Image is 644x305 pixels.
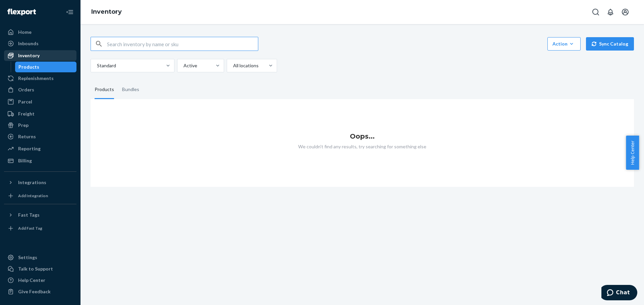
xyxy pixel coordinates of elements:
[232,62,233,69] input: All locations
[619,5,632,19] button: Open account menu
[4,27,76,37] a: Home
[18,52,40,59] div: Inventory
[91,8,122,15] a: Inventory
[4,155,76,166] a: Billing
[95,80,114,99] div: Products
[18,179,46,186] div: Integrations
[552,41,576,47] div: Action
[18,98,32,105] div: Parcel
[18,29,32,35] div: Home
[63,5,76,19] button: Close Navigation
[18,145,41,152] div: Reporting
[18,288,51,295] div: Give Feedback
[18,133,36,140] div: Returns
[547,37,581,51] button: Action
[586,37,634,51] button: Sync Catalog
[18,225,42,231] div: Add Fast Tag
[4,263,76,274] button: Talk to Support
[601,285,637,302] iframe: Opens a widget where you can chat to one of our agents
[18,254,37,261] div: Settings
[4,177,76,188] button: Integrations
[18,277,45,284] div: Help Center
[122,80,139,99] div: Bundles
[4,223,76,234] a: Add Fast Tag
[4,252,76,263] a: Settings
[4,120,76,131] a: Prep
[18,86,34,93] div: Orders
[4,275,76,286] a: Help Center
[91,143,634,150] p: We couldn't find any results, try searching for something else
[4,286,76,297] button: Give Feedback
[4,96,76,107] a: Parcel
[604,5,617,19] button: Open notifications
[18,64,39,70] div: Products
[4,73,76,84] a: Replenishments
[4,108,76,119] a: Freight
[96,62,97,69] input: Standard
[4,50,76,61] a: Inventory
[4,38,76,49] a: Inbounds
[4,84,76,95] a: Orders
[4,190,76,201] a: Add Integration
[91,133,634,140] h1: Oops...
[18,110,35,117] div: Freight
[18,157,32,164] div: Billing
[4,143,76,154] a: Reporting
[589,5,602,19] button: Open Search Box
[7,9,36,15] img: Flexport logo
[18,40,39,47] div: Inbounds
[18,75,54,82] div: Replenishments
[4,131,76,142] a: Returns
[18,212,40,218] div: Fast Tags
[18,122,29,129] div: Prep
[86,2,127,22] ol: breadcrumbs
[4,210,76,220] button: Fast Tags
[107,37,258,51] input: Search inventory by name or sku
[183,62,183,69] input: Active
[18,193,48,199] div: Add Integration
[18,265,53,272] div: Talk to Support
[626,136,639,170] button: Help Center
[15,62,77,72] a: Products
